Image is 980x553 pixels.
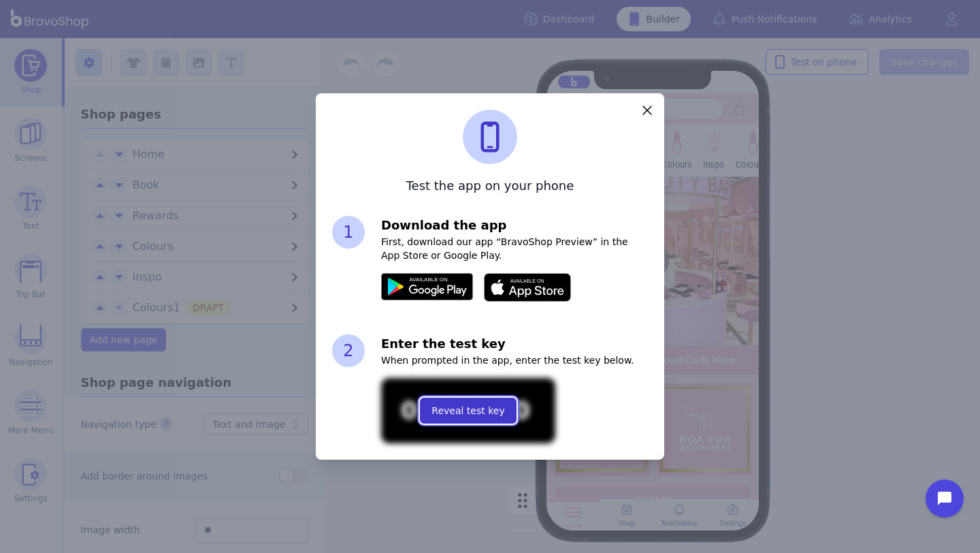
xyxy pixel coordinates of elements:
button: Reveal test key [420,398,516,424]
div: First, download our app “BravoShop Preview” in the App Store or Google Play. [381,216,648,302]
h2: Download the app [381,216,648,235]
img: Available on App Store [484,273,571,302]
img: Available on Google Play [381,273,473,300]
div: 1 [332,216,365,249]
div: 2 [332,334,365,367]
h2: Enter the test key [381,334,648,353]
h3: Test the app on your phone [332,178,648,194]
span: Reveal test key [431,404,504,417]
div: When prompted in the app, enter the test key below. [381,334,648,443]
